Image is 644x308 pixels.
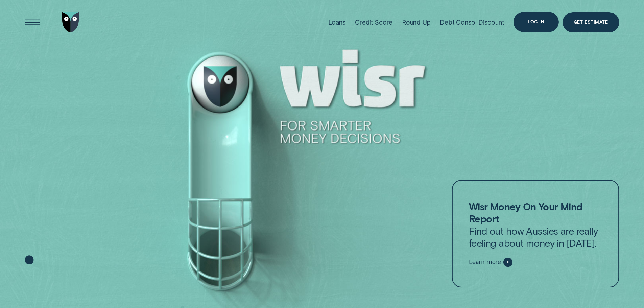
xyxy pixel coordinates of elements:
button: Log in [514,12,558,32]
div: Credit Score [355,19,392,26]
div: Log in [528,20,544,24]
span: Learn more [469,258,501,266]
a: Get Estimate [563,12,619,32]
div: Round Up [402,19,431,26]
div: Debt Consol Discount [440,19,504,26]
div: Loans [328,19,346,26]
a: Wisr Money On Your Mind ReportFind out how Aussies are really feeling about money in [DATE].Learn... [452,180,619,287]
button: Open Menu [22,12,43,32]
img: Wisr [62,12,79,32]
p: Find out how Aussies are really feeling about money in [DATE]. [469,200,602,250]
strong: Wisr Money On Your Mind Report [469,200,582,224]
